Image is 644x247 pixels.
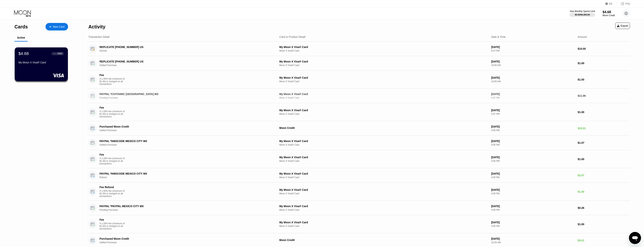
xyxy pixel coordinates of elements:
div: Cards [14,24,28,30]
div: REPLICATE [PHONE_NUMBER] USSettled PurchaseMy Moon X Visa® CardMoon X Visa® Card[DATE]10:00 AM$1.00 [88,56,630,71]
div: My Moon X Visa® Card [279,140,488,143]
div: $2.07 [578,174,630,177]
div: 10:00 AM [491,80,575,83]
div: FeeA 1.00% fee (minimum of $1.00) is charged on all transactionsMy Moon X Visa® CardMoon X Visa® ... [88,215,630,233]
div: [DATE] [491,125,575,128]
div: [DATE] [491,46,575,49]
div: Moon X Visa® Card [279,97,488,99]
div: New Card [46,23,68,30]
div: 4:55 PM [491,176,575,179]
div: $1.00 [578,78,630,81]
div: $1.07 [578,141,630,144]
div: PAYPAL *CIVITAIINC [GEOGRAPHIC_DATA] MX [99,93,257,96]
div: $11.06 [578,94,630,97]
div: Moon X Visa® Card [279,225,488,227]
div: Settled Purchase [99,64,269,67]
div: [DATE] [491,237,575,240]
div: 10:26 AM [491,241,575,244]
div: Visa Monthly Spend Limit$0.00/$4,000.00 [570,10,595,17]
div: $1.00 [578,223,630,226]
div: FeeA 1.00% fee (minimum of $1.00) is charged on all transactionsMy Moon X Visa® CardMoon X Visa® ... [88,103,630,121]
div: $0.26 [578,206,630,209]
div: $1.00 [578,111,630,114]
div: A 1.00% fee (minimum of $1.00) is charged on all transactions [99,110,128,118]
div: My Moon X Visa® Card [279,109,488,112]
div: Decline [99,49,269,52]
div: [DATE] [491,93,575,96]
div: Fee Refund [99,186,126,189]
iframe: Кнопка запуска окна обмена сообщениями [629,232,641,244]
div: PAYPAL *9483CODE MEXICO CITY MXRefundMy Moon X Visa® CardMoon X Visa® Card[DATE]4:55 PM$2.07 [88,168,630,183]
div: Activity [88,24,105,30]
div: PAYPAL *9483CODE MEXICO CITY MX [99,172,257,175]
div: Moon Credit [279,239,488,242]
div: Refund [99,176,269,179]
div: $1.00 [578,62,630,65]
div: [DATE] [491,205,575,208]
div: Settled Purchase [99,144,269,146]
div: Fee [99,153,126,156]
div: 10:00 AM [491,64,575,67]
div: Active [17,36,25,39]
div: $4.68● ● ● ●3992My Moon X Visa® Card [15,47,68,81]
div: 3992 [57,52,62,55]
div: Moon X Visa® Card [279,209,488,211]
div: Purchased Moon CreditSettled PurchaseMoon Credit[DATE]4:56 PM$15.01 [88,121,630,136]
div: Fee [99,74,126,77]
div: 4:55 PM [491,144,575,146]
div: PAYPAL *CIVITAIINC [GEOGRAPHIC_DATA] MXPending PurchaseMy Moon X Visa® CardMoon X Visa® Card[DATE... [88,89,630,103]
div: 8:47 PM [491,49,575,52]
div: Moon Credit [603,14,615,17]
div: Purchased Moon Credit [99,237,257,240]
div: Visa Monthly Spend Limit [570,10,595,13]
div: My Moon X Visa® Card [279,221,488,224]
div: [DATE] [491,188,575,191]
div: $10.00 [578,47,630,50]
div: FeeA 1.00% fee (minimum of $1.00) is charged on all transactionsMy Moon X Visa® CardMoon X Visa® ... [88,71,630,89]
div: Fee RefundA 1.00% fee (minimum of $1.00) is charged on all transactionsMy Moon X Visa® CardMoon X... [88,183,630,201]
div: $0.00 / $4,000.00 [575,14,590,16]
div: Export [617,24,628,27]
div: My Moon X Visa® Card [18,61,64,64]
div: My Moon X Visa® Card [279,172,488,175]
div: My Moon X Visa® Card [279,188,488,191]
div: EN [605,2,617,6]
div: REPLICATE [PHONE_NUMBER] USDeclineMy Moon X Visa® CardMoon X Visa® Card[DATE]8:47 PM$10.00 [88,42,630,56]
div: Card or Product Detail [279,35,306,38]
div: My Moon X Visa® Card [279,46,488,49]
div: My Moon X Visa® Card [279,156,488,159]
div: $4.68 [603,10,615,14]
div: Moon X Visa® Card [279,80,488,83]
div: Moon X Visa® Card [279,176,488,179]
div: $5.01 [578,239,630,242]
div: FeeA 1.00% fee (minimum of $1.00) is charged on all transactionsMy Moon X Visa® CardMoon X Visa® ... [88,150,630,168]
div: FAQ [625,2,630,5]
div: Export [615,23,630,29]
div: 5:07 PM [491,97,575,99]
div: ● ● ● ● [53,53,57,54]
div: Transaction Detail [88,35,109,38]
div: 4:55 PM [491,209,575,211]
div: $4.68Moon Credit [603,10,615,17]
div: [DATE] [491,109,575,112]
div: [DATE] [491,156,575,159]
div: 5:07 PM [491,113,575,115]
div: 4:55 PM [491,160,575,162]
div: A 1.00% fee (minimum of $1.00) is charged on all transactions [99,157,128,165]
div: Moon X Visa® Card [279,49,488,52]
div: Pending Purchase [99,97,269,99]
div: Fee [99,218,126,221]
div: [DATE] [491,221,575,224]
div: Moon X Visa® Card [279,113,488,115]
div: My Moon X Visa® Card [279,205,488,208]
div: 4:55 PM [491,192,575,195]
div: Amount [578,35,587,38]
div: PAYPAL *9483CODE MEXICO CITY MX [99,140,257,143]
div: My Moon X Visa® Card [279,76,488,79]
div: REPLICATE [PHONE_NUMBER] US [99,46,257,49]
div: Pending Purchase [99,209,269,211]
div: [DATE] [491,140,575,143]
div: Moon X Visa® Card [279,144,488,146]
div: $1.00 [578,158,630,161]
